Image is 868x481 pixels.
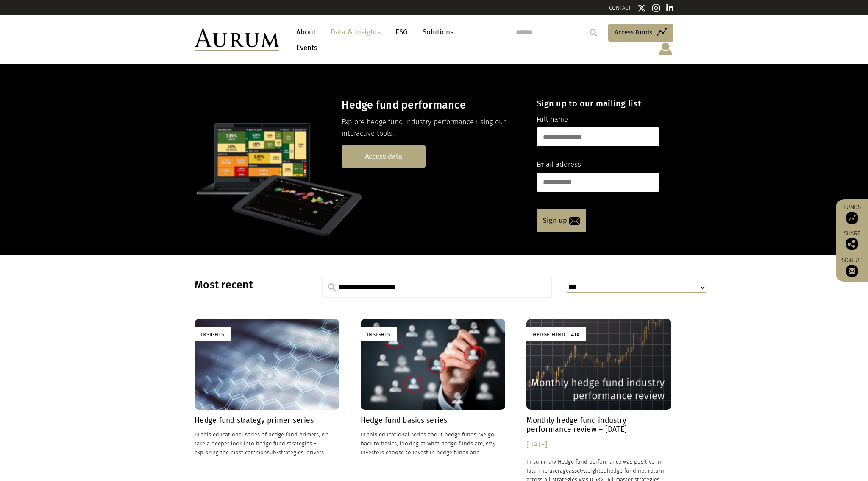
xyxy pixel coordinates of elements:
[195,327,231,341] div: Insights
[840,231,864,250] div: Share
[569,467,607,474] span: asset-weighted
[361,430,506,457] p: In this educational series about hedge funds, we go back to basics, looking at what hedge funds a...
[526,327,586,341] div: Hedge Fund Data
[342,145,426,167] a: Access data
[537,209,586,232] a: Sign up
[391,24,412,40] a: ESG
[267,449,303,456] span: sub-strategies
[609,5,631,11] a: CONTACT
[840,257,864,277] a: Sign up
[328,283,336,291] img: search.svg
[342,117,522,139] p: Explore hedge fund industry performance using our interactive tools.
[195,279,300,291] h3: Most recent
[615,27,652,37] span: Access Funds
[195,416,339,425] h4: Hedge fund strategy primer series
[326,24,385,40] a: Data & Insights
[840,204,864,224] a: Funds
[526,416,671,434] h4: Monthly hedge fund industry performance review – [DATE]
[342,99,522,112] h3: Hedge fund performance
[846,238,858,250] img: Share this post
[666,4,674,12] img: Linkedin icon
[537,98,659,109] h4: Sign up to our mailing list
[652,4,660,12] img: Instagram icon
[195,430,339,457] p: In this educational series of hedge fund primers, we take a deeper look into hedge fund strategie...
[637,4,646,12] img: Twitter icon
[361,416,506,425] h4: Hedge fund basics series
[537,114,568,125] label: Full name
[195,28,279,51] img: Aurum
[846,212,858,224] img: Access Funds
[526,439,671,451] div: [DATE]
[361,327,397,341] div: Insights
[418,24,458,40] a: Solutions
[537,159,581,170] label: Email address
[569,217,580,225] img: email-icon
[608,24,673,42] a: Access Funds
[292,24,320,40] a: About
[658,42,673,56] img: account-icon.svg
[585,24,602,41] input: Submit
[292,40,317,56] a: Events
[846,265,858,277] img: Sign up to our newsletter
